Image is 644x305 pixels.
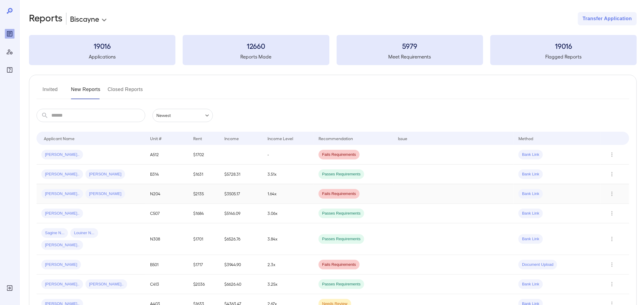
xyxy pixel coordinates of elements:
td: N204 [145,184,189,204]
span: Passes Requirements [319,171,364,177]
td: $1684 [189,204,219,223]
span: [PERSON_NAME].. [41,171,83,177]
button: Row Actions [607,169,617,179]
td: B501 [145,255,189,275]
td: $6626.40 [219,275,263,294]
td: 3.25x [263,275,314,294]
td: $2036 [189,275,219,294]
td: 2.3x [263,255,314,275]
span: [PERSON_NAME] [85,171,125,177]
span: [PERSON_NAME].. [41,191,83,197]
span: [PERSON_NAME].. [41,242,83,248]
span: Passes Requirements [319,236,364,242]
td: $1702 [189,145,219,165]
span: Bank Link [518,191,543,197]
td: 3.84x [263,223,314,255]
div: Unit # [150,135,162,142]
td: $3944.90 [219,255,263,275]
td: 3.06x [263,204,314,223]
button: Row Actions [607,150,617,159]
h2: Reports [29,12,62,25]
span: Passes Requirements [319,211,364,216]
td: C413 [145,275,189,294]
summary: 19016Applications12660Reports Made5979Meet Requirements19016Flagged Reports [29,35,637,65]
span: Passes Requirements [319,281,364,287]
h3: 19016 [29,41,175,51]
button: New Reports [71,85,101,99]
h5: Applications [29,53,175,60]
div: FAQ [5,65,14,75]
span: Bank Link [518,152,543,158]
td: B314 [145,165,189,184]
span: Bank Link [518,171,543,177]
span: [PERSON_NAME].. [85,281,127,287]
span: [PERSON_NAME].. [41,152,83,158]
button: Row Actions [607,260,617,269]
span: [PERSON_NAME].. [41,211,83,216]
div: Rent [194,135,203,142]
div: Newest [152,109,213,122]
div: Issue [398,135,408,142]
td: - [263,145,314,165]
span: Document Upload [518,262,557,268]
div: Manage Users [5,47,14,57]
td: A512 [145,145,189,165]
span: Fails Requirements [319,152,360,158]
span: Sagine N... [41,230,68,236]
div: Income [224,135,239,142]
td: $3505.17 [219,184,263,204]
span: Bank Link [518,281,543,287]
td: $1717 [189,255,219,275]
h5: Meet Requirements [337,53,483,60]
td: C507 [145,204,189,223]
h5: Reports Made [183,53,329,60]
span: [PERSON_NAME] [85,191,125,197]
td: 1.64x [263,184,314,204]
div: Recommendation [319,135,353,142]
h3: 5979 [337,41,483,51]
p: Biscayne [70,14,99,24]
td: 3.51x [263,165,314,184]
h5: Flagged Reports [490,53,637,60]
td: $2135 [189,184,219,204]
td: $1701 [189,223,219,255]
h3: 19016 [490,41,637,51]
div: Reports [5,29,14,39]
button: Row Actions [607,234,617,244]
button: Closed Reports [108,85,143,99]
button: Row Actions [607,209,617,218]
td: N308 [145,223,189,255]
h3: 12660 [183,41,329,51]
span: [PERSON_NAME] [41,262,81,268]
div: Log Out [5,283,14,293]
span: Bank Link [518,211,543,216]
td: $5728.31 [219,165,263,184]
button: Row Actions [607,279,617,289]
div: Method [518,135,533,142]
button: Transfer Application [578,12,637,25]
td: $5146.09 [219,204,263,223]
span: [PERSON_NAME].. [41,281,83,287]
button: Invited [37,85,64,99]
div: Income Level [268,135,293,142]
span: Fails Requirements [319,191,360,197]
td: $1631 [189,165,219,184]
span: Louiner N... [70,230,98,236]
td: $6526.76 [219,223,263,255]
span: Fails Requirements [319,262,360,268]
span: Bank Link [518,236,543,242]
div: Applicant Name [44,135,75,142]
button: Row Actions [607,189,617,199]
